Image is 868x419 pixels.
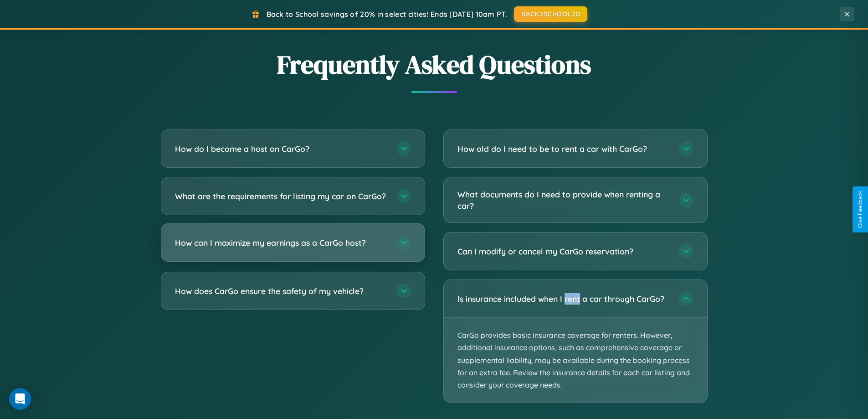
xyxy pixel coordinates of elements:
[457,189,670,211] h3: What documents do I need to provide when renting a car?
[444,318,707,403] p: CarGo provides basic insurance coverage for renters. However, additional insurance options, such ...
[175,285,387,297] h3: How does CarGo ensure the safety of my vehicle?
[457,293,670,305] h3: Is insurance included when I rent a car through CarGo?
[175,143,387,155] h3: How do I become a host on CarGo?
[175,191,387,202] h3: What are the requirements for listing my car on CarGo?
[457,246,670,257] h3: Can I modify or cancel my CarGo reservation?
[9,388,31,410] div: Open Intercom Messenger
[514,6,587,22] button: BACK2SCHOOL20
[161,47,708,82] h2: Frequently Asked Questions
[857,191,863,228] div: Give Feedback
[457,143,670,155] h3: How old do I need to be to rent a car with CarGo?
[175,237,387,248] h3: How can I maximize my earnings as a CarGo host?
[267,10,507,19] span: Back to School savings of 20% in select cities! Ends [DATE] 10am PT.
